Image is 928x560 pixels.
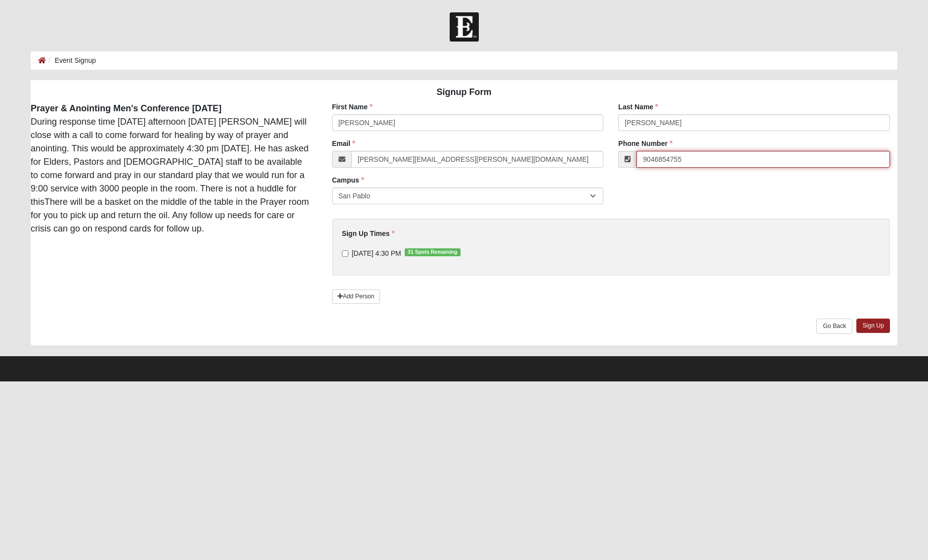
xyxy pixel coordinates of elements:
[332,102,373,112] label: First Name
[332,289,380,304] a: Add Person
[31,103,221,113] strong: Prayer & Anointing Men's Conference [DATE]
[31,87,897,98] h4: Signup Form
[332,175,364,185] label: Campus
[450,12,479,42] img: Church of Eleven22 Logo
[856,319,890,333] a: Sign Up
[23,102,317,235] div: During response time [DATE] afternoon [DATE] [PERSON_NAME] will close with a call to come forward...
[816,319,852,334] a: Go Back
[342,229,395,238] label: Sign Up Times
[352,249,401,257] span: [DATE] 4:30 PM
[342,250,348,257] input: [DATE] 4:30 PM31 Spots Remaining
[618,102,658,112] label: Last Name
[618,139,673,148] label: Phone Number
[46,55,96,66] li: Event Signup
[405,248,461,256] span: 31 Spots Remaining
[332,139,355,148] label: Email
